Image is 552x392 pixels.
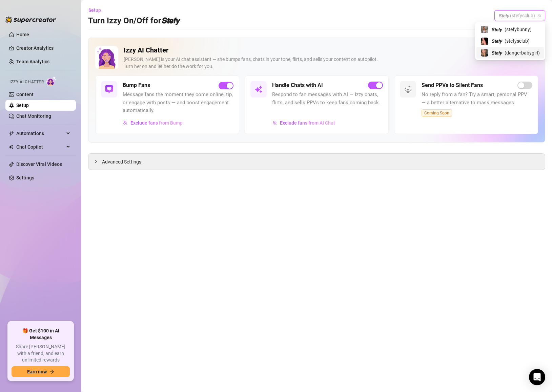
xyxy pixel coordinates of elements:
[505,37,530,45] span: ( stefysclub )
[124,56,517,70] div: [PERSON_NAME] is your AI chat assistant — she bumps fans, chats in your tone, flirts, and sells y...
[498,10,541,21] span: 𝙎𝙩𝙚𝙛𝙮 (stefysclub)
[9,145,13,149] img: Chat Copilot
[12,366,70,377] button: Earn nowarrow-right
[12,328,70,341] span: 🎁 Get $100 in AI Messages
[88,16,179,26] h3: Turn Izzy On/Off for 𝙎𝙩𝙚𝙛𝙮
[481,38,488,45] img: 𝙎𝙩𝙚𝙛𝙮 (@stefysclub)
[88,7,101,13] span: Setup
[272,117,335,128] button: Exclude fans from AI Chat
[16,32,29,37] a: Home
[9,131,14,136] span: thunderbolt
[481,49,488,57] img: 𝙎𝙩𝙚𝙛𝙮 (@dangerbabygirl)
[123,121,128,125] img: svg%3e
[16,141,64,152] span: Chat Copilot
[123,117,183,128] button: Exclude fans from Bump
[16,161,62,167] a: Discover Viral Videos
[491,26,502,33] span: 𝙎𝙩𝙚𝙛𝙮
[88,5,106,16] button: Setup
[505,49,540,57] span: ( dangerbabygirl )
[422,91,532,107] span: No reply from a fan? Try a smart, personal PPV — a better alternative to mass messages.
[16,113,51,119] a: Chat Monitoring
[123,91,233,115] span: Message fans the moment they come online, tip, or engage with posts — and boost engagement automa...
[16,59,49,64] a: Team Analytics
[94,158,102,165] div: collapsed
[12,344,70,364] span: Share [PERSON_NAME] with a friend, and earn unlimited rewards
[272,121,277,125] img: svg%3e
[491,37,502,45] span: 𝙎𝙩𝙚𝙛𝙮
[5,16,56,23] img: logo-BBDzfeDw.svg
[105,85,113,93] img: svg%3e
[280,120,335,126] span: Exclude fans from AI Chat
[49,369,54,374] span: arrow-right
[124,46,517,55] h2: Izzy AI Chatter
[16,92,34,97] a: Content
[272,81,323,89] h5: Handle Chats with AI
[27,369,47,374] span: Earn now
[404,85,412,93] img: svg%3e
[46,76,57,86] img: AI Chatter
[272,91,383,107] span: Respond to fan messages with AI — Izzy chats, flirts, and sells PPVs to keep fans coming back.
[505,26,532,33] span: ( stefybunny )
[16,128,64,139] span: Automations
[94,159,98,164] span: collapsed
[491,49,502,57] span: 𝙎𝙩𝙚𝙛𝙮
[16,43,70,53] a: Creator Analytics
[422,81,483,89] h5: Send PPVs to Silent Fans
[481,26,488,33] img: 𝙎𝙩𝙚𝙛𝙮 (@stefybunny)
[16,103,29,108] a: Setup
[130,120,183,126] span: Exclude fans from Bump
[422,109,452,117] span: Coming Soon
[9,79,44,85] span: Izzy AI Chatter
[123,81,150,89] h5: Bump Fans
[102,158,141,166] span: Advanced Settings
[254,85,263,93] img: svg%3e
[95,46,118,69] img: Izzy AI Chatter
[16,175,34,180] a: Settings
[529,369,545,385] div: Open Intercom Messenger
[537,14,541,18] span: team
